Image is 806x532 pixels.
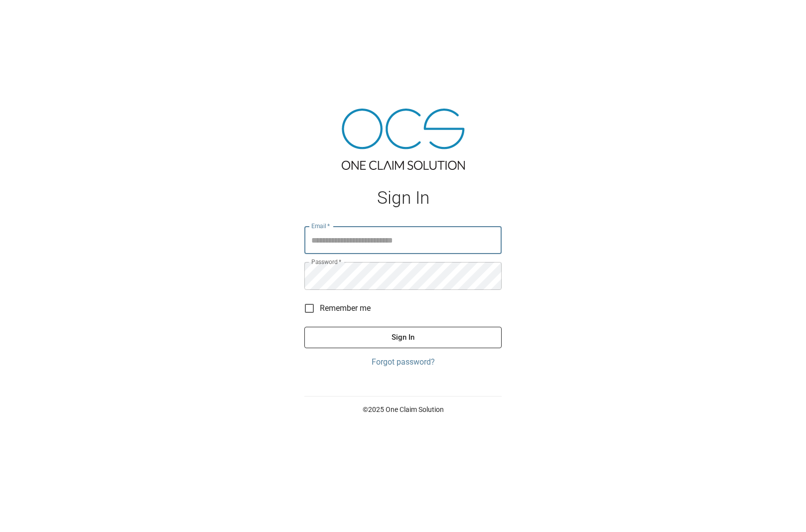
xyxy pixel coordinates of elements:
span: Remember me [320,302,371,314]
img: ocs-logo-tra.png [342,109,465,170]
p: © 2025 One Claim Solution [304,404,502,414]
label: Password [311,258,341,266]
a: Forgot password? [304,356,502,368]
h1: Sign In [304,188,502,208]
label: Email [311,222,330,230]
img: ocs-logo-white-transparent.png [12,6,52,26]
button: Sign In [304,327,502,348]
